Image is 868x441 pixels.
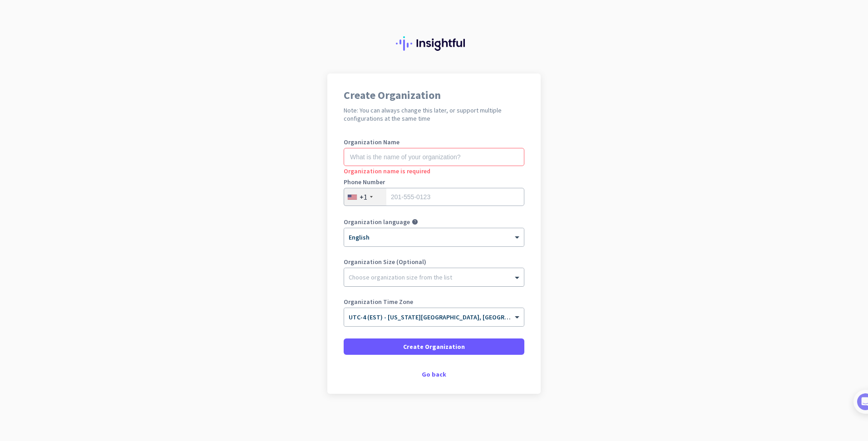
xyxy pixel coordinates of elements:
[344,299,524,305] label: Organization Time Zone
[403,342,465,351] span: Create Organization
[344,139,524,145] label: Organization Name
[344,90,524,101] h1: Create Organization
[344,259,524,265] label: Organization Size (Optional)
[344,371,524,377] div: Go back
[412,219,418,225] i: help
[344,179,524,185] label: Phone Number
[344,167,430,175] span: Organization name is required
[360,192,367,201] div: +1
[344,338,524,355] button: Create Organization
[344,188,524,206] input: 201-555-0123
[396,36,472,51] img: Insightful
[344,106,524,122] h2: Note: You can always change this later, or support multiple configurations at the same time
[344,219,410,225] label: Organization language
[344,148,524,166] input: What is the name of your organization?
